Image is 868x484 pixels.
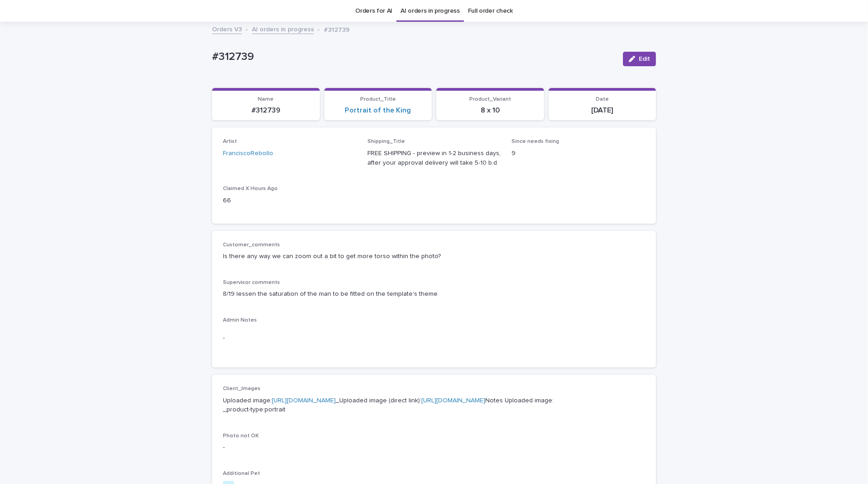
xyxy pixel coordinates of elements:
span: Photo not OK [223,433,259,439]
span: Client_Images [223,386,260,391]
p: Is there any way we can zoom out a bit to get more torso within the photo? [223,252,645,261]
p: 8 x 10 [442,106,539,115]
a: FranciscoRebollo [223,149,273,158]
span: Supervisor comments [223,280,280,285]
a: [URL][DOMAIN_NAME] [272,397,336,404]
span: Product_Title [360,97,396,102]
a: AI orders in progress [252,24,314,34]
p: - [223,333,645,343]
p: #312739 [212,50,616,64]
span: Claimed X Hours Ago [223,186,278,191]
a: Portrait of the King [345,106,411,115]
button: Edit [623,52,656,66]
span: Date [596,97,609,102]
a: Orders for AI [355,0,392,22]
p: - [223,443,645,452]
p: 66 [223,196,357,205]
p: FREE SHIPPING - preview in 1-2 business days, after your approval delivery will take 5-10 b.d. [367,149,501,168]
p: #312739 [217,106,314,115]
p: Uploaded image: _Uploaded image (direct link): Notes Uploaded image: _product-type:portrait [223,396,645,415]
span: Shipping_Title [367,139,405,144]
span: Admin Notes [223,318,257,323]
span: Customer_comments [223,242,280,248]
span: Edit [639,56,650,62]
a: Full order check [468,0,513,22]
span: Additional Pet [223,471,260,476]
span: Product_Variant [469,97,511,102]
a: [URL][DOMAIN_NAME] [421,397,485,404]
p: 8/19 lessen the saturation of the man to be fitted on the template's theme [223,289,645,299]
a: AI orders in progress [400,0,460,22]
span: Artist [223,139,237,144]
p: 9 [511,149,645,158]
span: Name [258,97,274,102]
span: Since needs fixing [511,139,559,144]
p: [DATE] [554,106,651,115]
a: Orders V3 [212,24,242,34]
p: #312739 [324,24,350,34]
